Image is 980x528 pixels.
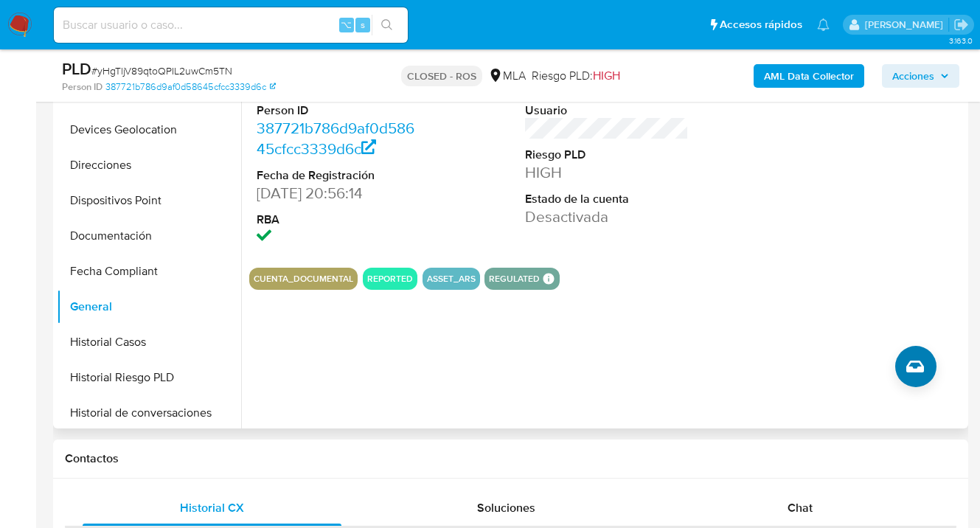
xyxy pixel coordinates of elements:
span: 3.163.0 [949,35,973,46]
span: Chat [788,499,813,516]
button: Devices Geolocation [57,112,241,147]
b: AML Data Collector [764,64,854,88]
span: s [361,18,365,32]
a: Notificaciones [817,18,830,31]
p: CLOSED - ROS [401,66,482,86]
span: Riesgo PLD: [532,68,620,84]
dt: RBA [257,212,421,228]
a: 387721b786d9af0d58645cfcc3339d6c [105,80,276,94]
dt: Person ID [257,103,421,119]
button: Acciones [882,64,959,88]
span: Acciones [892,64,934,88]
button: AML Data Collector [754,64,864,88]
div: MLA [488,68,526,84]
b: Person ID [62,80,102,94]
dt: Estado de la cuenta [525,191,689,207]
span: Historial CX [180,499,244,516]
button: General [57,289,241,324]
a: Salir [953,17,969,32]
button: Historial de conversaciones [57,395,241,431]
h1: Contactos [65,451,956,466]
dt: Riesgo PLD [525,147,689,163]
button: search-icon [372,15,402,35]
button: Direcciones [57,147,241,183]
button: Documentación [57,218,241,254]
span: HIGH [593,67,620,84]
span: ⌥ [341,18,352,32]
span: # yHgTljV89qtoQPIL2uwCm5TN [91,63,232,78]
button: Historial Casos [57,324,241,360]
span: Accesos rápidos [720,17,802,32]
dt: Usuario [525,103,689,119]
span: Soluciones [477,499,535,516]
a: 387721b786d9af0d58645cfcc3339d6c [257,117,414,159]
dt: Fecha de Registración [257,167,421,184]
button: Fecha Compliant [57,254,241,289]
p: juanpablo.jfernandez@mercadolibre.com [865,18,948,32]
dd: [DATE] 20:56:14 [257,183,421,204]
button: Historial Riesgo PLD [57,360,241,395]
button: Dispositivos Point [57,183,241,218]
dd: HIGH [525,162,689,183]
b: PLD [62,57,91,80]
dd: Desactivada [525,206,689,227]
input: Buscar usuario o caso... [54,15,408,35]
